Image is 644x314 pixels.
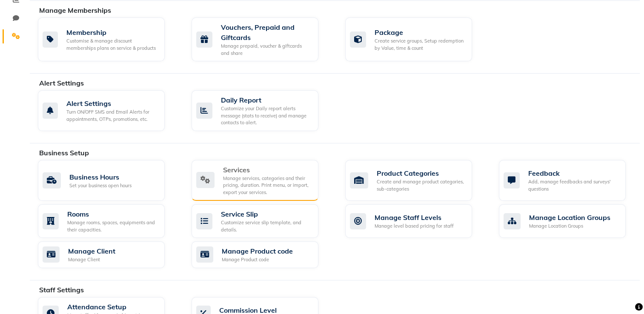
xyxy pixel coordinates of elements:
a: MembershipCustomise & manage discount memberships plans on service & products [38,17,179,61]
a: FeedbackAdd, manage feedbacks and surveys' questions [499,160,640,201]
div: Manage Location Groups [529,223,610,230]
div: Manage level based pricing for staff [375,223,454,230]
div: Add, manage feedbacks and surveys' questions [528,178,619,192]
div: Create service groups, Setup redemption by Value, time & count [375,37,465,51]
div: Business Hours [69,172,132,182]
div: Manage Staff Levels [375,212,454,223]
div: Daily Report [221,95,312,105]
div: Manage services, categories and their pricing, duration. Print menu, or import, export your servi... [223,175,312,196]
a: Daily ReportCustomize your Daily report alerts message (stats to receive) and manage contacts to ... [192,90,332,131]
a: RoomsManage rooms, spaces, equipments and their capacities. [38,204,179,238]
div: Alert Settings [66,98,158,108]
a: ServicesManage services, categories and their pricing, duration. Print menu, or import, export yo... [192,160,332,201]
div: Service Slip [221,209,312,219]
div: Customise & manage discount memberships plans on service & products [66,37,158,51]
div: Create and manage product categories, sub-categories [377,178,465,192]
a: Manage Product codeManage Product code [192,241,332,268]
div: Membership [66,27,158,37]
div: Manage Location Groups [529,212,610,223]
div: Manage Product code [222,246,293,256]
div: Manage Client [68,246,115,256]
div: Package [375,27,465,37]
div: Set your business open hours [69,182,132,189]
a: Service SlipCustomize service slip template, and details. [192,204,332,238]
div: Manage prepaid, voucher & giftcards and share [221,43,312,57]
div: Customize service slip template, and details. [221,219,312,233]
div: Manage Product code [222,256,293,263]
div: Manage Client [68,256,115,263]
a: Vouchers, Prepaid and GiftcardsManage prepaid, voucher & giftcards and share [192,17,332,61]
a: Manage ClientManage Client [38,241,179,268]
div: Services [223,165,312,175]
div: Attendance Setup [67,302,158,312]
div: Turn ON/OFF SMS and Email Alerts for appointments, OTPs, promotions, etc. [66,108,158,123]
a: Product CategoriesCreate and manage product categories, sub-categories [345,160,486,201]
a: Manage Staff LevelsManage level based pricing for staff [345,204,486,238]
a: Alert SettingsTurn ON/OFF SMS and Email Alerts for appointments, OTPs, promotions, etc. [38,90,179,131]
div: Vouchers, Prepaid and Giftcards [221,22,312,43]
a: PackageCreate service groups, Setup redemption by Value, time & count [345,17,486,61]
div: Product Categories [377,168,465,178]
a: Manage Location GroupsManage Location Groups [499,204,640,238]
div: Rooms [67,209,158,219]
div: Customize your Daily report alerts message (stats to receive) and manage contacts to alert. [221,105,312,126]
a: Business HoursSet your business open hours [38,160,179,201]
div: Manage rooms, spaces, equipments and their capacities. [67,219,158,233]
div: Feedback [528,168,619,178]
